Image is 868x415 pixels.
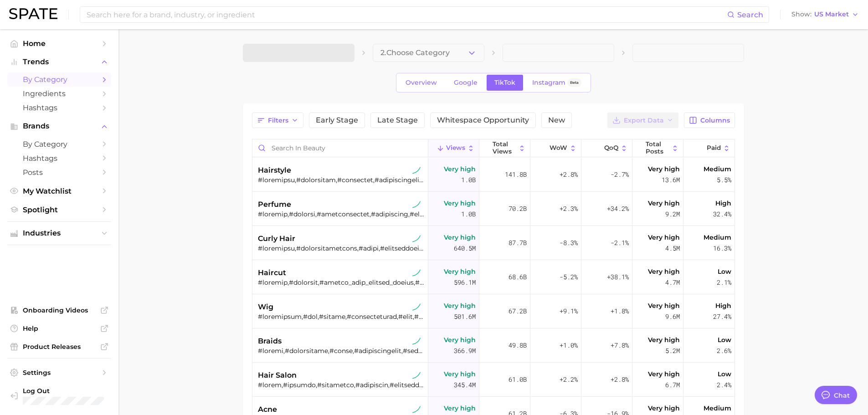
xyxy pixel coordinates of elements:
[258,336,282,347] span: braids
[437,117,529,124] span: Whitespace Opportunity
[718,369,731,379] span: Low
[713,209,731,220] span: 32.4%
[704,164,731,174] span: Medium
[23,387,104,395] span: Log Out
[718,266,731,277] span: Low
[7,119,111,133] button: Brands
[412,166,421,174] img: tiktok sustained riser
[23,89,96,98] span: Ingredients
[611,169,629,180] span: -2.7%
[252,192,734,226] button: perfumetiktok sustained riser#loremip⁠,#dolorsi,#ametconsectet,#adipiscing,#elitsedd,#eiusmodtem,...
[632,139,683,157] button: Total Posts
[704,232,731,243] span: Medium
[665,243,680,254] span: 4.5m
[717,379,731,390] span: 2.4%
[258,278,425,287] div: #loremip,#dolorsit,#ametco_adip_elitsed_doeius,#tempori_utlabo,#etdoloremag,#aliq_enimadm,#veniam...
[258,176,425,184] div: #loremipsu,#dolorsitam,#consectet,#adipiscingelitseddo,#eiusmod,#temporincididuntu,#laboreetd,#ma...
[611,237,629,248] span: -2.1%
[7,55,111,69] button: Trends
[7,366,111,379] a: Settings
[252,139,428,157] input: Search in beauty
[505,169,527,180] span: 141.8b
[665,209,680,220] span: 9.2m
[737,10,763,19] span: Search
[252,294,734,328] button: wigtiktok sustained riser#loremipsum,#dol,#sitame,#consecteturad,#elit,#seddoeiusm,#temporincid,#...
[611,340,629,351] span: +7.8%
[665,379,680,390] span: 6.7m
[461,174,476,185] span: 1.0b
[665,311,680,322] span: 9.6m
[412,200,421,209] img: tiktok sustained riser
[508,374,527,385] span: 61.0b
[23,75,96,84] span: by Category
[258,267,286,278] span: haircut
[258,199,291,210] span: perfume
[252,226,734,260] button: curly hairtiktok sustained riser#loremipsu,#dolorsitametcons,#adipi,#elitseddoeiusmodt,#incididun...
[412,405,421,414] img: tiktok sustained riser
[412,337,421,345] img: tiktok sustained riser
[252,328,734,363] button: braidstiktok sustained riser#loremi,#dolorsitame,#conse,#adipiscingelit,#seddoeiusmodt,#incididu,...
[252,158,734,192] button: hairstyletiktok sustained riser#loremipsu,#dolorsitam,#consectet,#adipiscingelitseddo,#eiusmod,#t...
[665,345,680,356] span: 5.2m
[23,205,96,214] span: Spotlight
[611,306,629,317] span: +1.8%
[713,243,731,254] span: 16.3%
[23,122,96,130] span: Brands
[662,174,680,185] span: 13.6m
[444,266,476,277] span: Very high
[252,113,303,128] button: Filters
[23,343,96,351] span: Product Releases
[604,144,618,152] span: QoQ
[454,79,478,87] span: Google
[648,334,680,345] span: Very high
[713,311,731,322] span: 27.4%
[814,12,849,17] span: US Market
[789,9,861,20] button: ShowUS Market
[508,340,527,351] span: 49.8b
[377,117,418,124] span: Late Stage
[258,313,425,321] div: #loremipsum,#dol,#sitame,#consecteturad,#elit,#seddoeiusm,#temporincid,#utl_et_dolor_magn_ali_eni...
[487,75,523,91] a: TikTok
[550,144,567,152] span: WoW
[23,306,96,314] span: Onboarding Videos
[700,117,730,124] span: Columns
[508,203,527,214] span: 70.2b
[7,72,111,87] a: by Category
[454,379,476,390] span: 345.4m
[560,340,578,351] span: +1.0%
[7,184,111,198] a: My Watchlist
[373,44,484,62] button: 2.Choose Category
[454,277,476,288] span: 596.1m
[446,144,465,152] span: Views
[646,141,669,155] span: Total Posts
[532,79,565,87] span: Instagram
[479,139,530,157] button: Total Views
[648,369,680,379] span: Very high
[7,226,111,240] button: Industries
[607,113,678,128] button: Export Data
[258,233,295,244] span: curly hair
[508,237,527,248] span: 87.7b
[444,198,476,209] span: Very high
[611,374,629,385] span: +2.8%
[444,164,476,174] span: Very high
[444,403,476,414] span: Very high
[508,272,527,282] span: 68.6b
[624,117,664,124] span: Export Data
[560,169,578,180] span: +2.8%
[7,36,111,51] a: Home
[7,384,111,408] a: Log out. Currently logged in with e-mail rliang@murad.com.
[258,347,425,355] div: #loremi,#dolorsitame,#conse,#adipiscingelit,#seddoeiusmodt,#incididu,#utlaboreetdolo,#magnaaliqua...
[7,87,111,101] a: Ingredients
[412,303,421,311] img: tiktok sustained riser
[717,174,731,185] span: 5.5%
[560,272,578,282] span: -5.2%
[607,272,629,282] span: +38.1%
[570,79,579,87] span: Beta
[444,334,476,345] span: Very high
[23,168,96,177] span: Posts
[7,303,111,317] a: Onboarding Videos
[428,139,479,157] button: Views
[23,154,96,163] span: Hashtags
[412,371,421,379] img: tiktok sustained riser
